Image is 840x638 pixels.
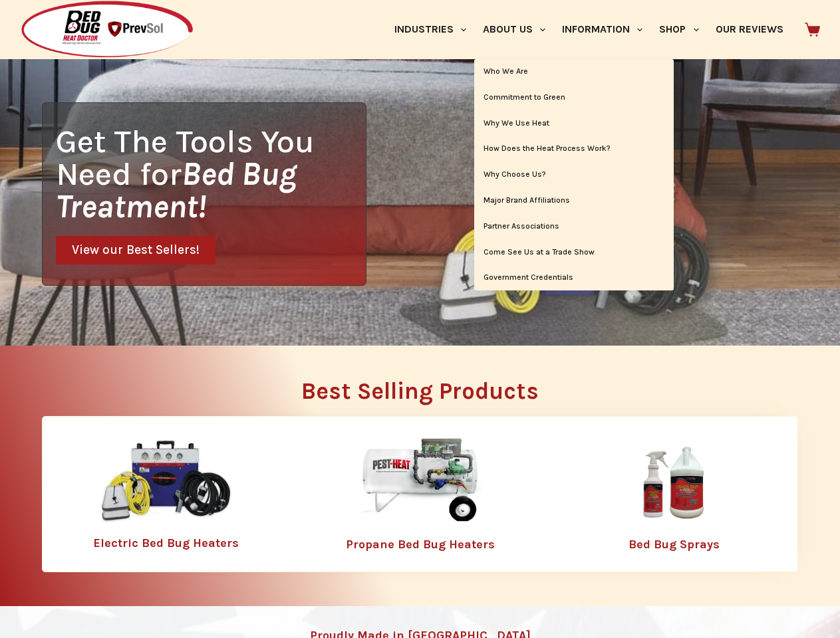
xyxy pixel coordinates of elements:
[474,111,674,136] a: Why We Use Heat
[93,536,239,550] a: Electric Bed Bug Heaters
[474,240,674,265] a: Come See Us at a Trade Show
[474,85,674,110] a: Commitment to Green
[346,537,495,552] a: Propane Bed Bug Heaters
[42,379,798,403] h2: Best Selling Products
[474,265,674,290] a: Government Credentials
[11,5,51,45] button: Open LiveChat chat widget
[56,236,215,265] a: View our Best Sellers!
[474,136,674,161] a: How Does the Heat Process Work?
[474,214,674,239] a: Partner Associations
[474,162,674,187] a: Why Choose Us?
[474,188,674,213] a: Major Brand Affiliations
[56,125,366,223] h1: Get The Tools You Need for
[56,155,297,225] i: Bed Bug Treatment!
[72,244,200,257] span: View our Best Sellers!
[629,537,720,552] a: Bed Bug Sprays
[474,59,674,84] a: Who We Are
